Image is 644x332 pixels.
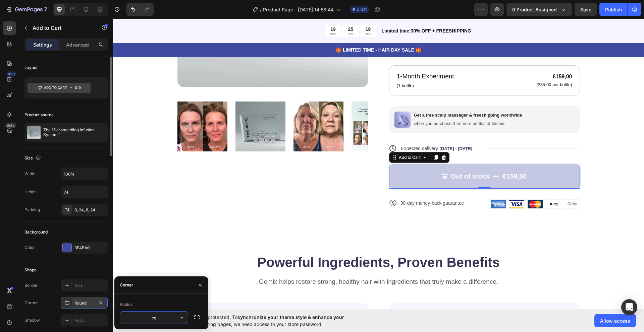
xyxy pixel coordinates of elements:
div: Out of stock [338,153,377,162]
div: 450 [6,71,16,77]
button: 7 [3,3,50,16]
div: Size [24,154,42,163]
button: Carousel Next Arrow [242,104,250,112]
p: ($35.00 per bottle) [423,63,459,69]
div: Add... [74,283,106,289]
span: Your page is password protected. To when designing pages, we need access to your store password. [156,314,370,328]
div: Corner [120,282,133,288]
div: Beta [5,123,16,128]
input: Auto [61,186,107,198]
p: 30-day money-back guarantee [287,181,351,187]
p: 1-Month Experiment [284,53,341,63]
div: Add to Cart [284,136,309,142]
input: Auto [120,312,188,324]
iframe: Design area [113,19,644,309]
span: 0 product assigned [512,6,557,13]
span: [DATE] - [DATE] [326,127,359,132]
p: Gemix helps restore strong, healthy hair with ingredients that truly make a difference. [65,259,466,267]
img: gempages_432750572815254551-0d41f634-7d11-4d13-8663-83420929b25e.png [281,93,298,109]
p: Get a free scalp massager & freeshipping worldwide [301,94,409,99]
img: gempages_581638056407204596-e8f5015c-e913-4b15-b1e0-c7cc16387189.png [378,181,393,190]
img: gempages_581638056407204596-ab21f70d-7c0a-4877-86aa-aa1d4306eb02.png [396,181,411,190]
div: Layout [24,65,38,71]
p: Advanced [66,41,89,48]
span: Draft [357,6,367,12]
button: Save [575,3,597,16]
span: Product Page - [DATE] 14:58:44 [263,6,334,13]
div: Shape [24,267,37,273]
span: synchronize your theme style & enhance your experience [156,314,344,327]
div: Border [24,282,38,288]
h2: Powerful Ingredients, Proven Benefits [64,234,467,253]
div: Radius [120,302,132,308]
div: Shadow [24,317,40,323]
span: Allow access [600,317,630,324]
div: 3F4BA0 [74,245,106,251]
p: Add to Cart [33,24,90,32]
div: Corner [24,300,38,306]
button: Out of stock [276,145,467,170]
button: 0 product assigned [506,3,572,16]
div: Padding [24,207,40,213]
div: €159,00 [423,53,460,63]
p: The Microneedling Infusion System™ [43,128,105,137]
div: Round [74,300,94,306]
div: Background [24,229,48,235]
img: gempages_581638056407204596-29f25f4b-180e-4f23-bcb2-300fb534df2d.png [415,181,430,190]
div: Publish [605,6,622,13]
button: Publish [599,3,628,16]
span: Expected delivery [288,127,325,132]
img: product feature img [27,126,41,139]
div: Color [24,245,35,251]
p: (1 bottle) [284,64,341,70]
p: when you purchase 3 or more bottles of Gemix. [301,102,409,108]
p: Settings [33,41,52,48]
div: 8, 24, 8, 24 [74,207,106,213]
div: €159,00 [389,152,414,162]
div: Width [24,171,36,177]
img: gempages_581638056407204596-ef1a39dc-f03a-49f8-ba6b-9796c8976ae6.png [433,181,448,190]
div: Open Intercom Messenger [621,299,637,315]
div: Add... [74,318,106,324]
p: 7 [44,5,47,13]
span: / [260,6,262,13]
div: Undo/Redo [126,3,154,16]
button: Allow access [594,314,636,327]
input: Auto [61,168,107,180]
img: gempages_581638056407204596-7bdda9e1-7609-46e6-b384-f29f4f81e851.png [451,181,467,190]
div: Product source [24,112,54,118]
span: Save [580,7,591,12]
div: Height [24,189,37,195]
